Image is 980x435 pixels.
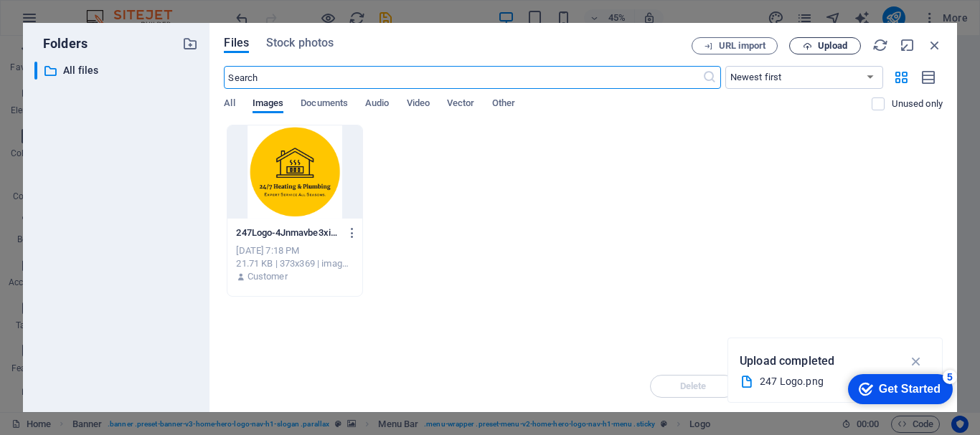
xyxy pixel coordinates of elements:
[236,244,353,257] div: [DATE] 7:18 PM
[407,95,430,115] span: Video
[719,42,765,50] span: URL import
[63,62,172,79] p: All files
[818,42,847,50] span: Upload
[224,95,235,115] span: All
[224,34,249,52] span: Files
[11,7,116,37] div: Get Started 5 items remaining, 0% complete
[236,257,353,270] div: 21.71 KB | 373x369 | image/png
[692,37,778,54] button: URL import
[740,352,834,371] p: Upload completed
[266,34,334,52] span: Stock photos
[760,373,899,390] div: 247 Logo.png
[365,95,389,115] span: Audio
[447,95,475,115] span: Vector
[248,270,288,283] p: Customer
[900,37,915,53] i: Minimize
[927,37,943,53] i: Close
[789,37,861,54] button: Upload
[492,95,515,115] span: Other
[872,37,888,53] i: Reload
[106,3,121,17] div: 5
[892,97,943,110] p: Unused only
[224,66,702,89] input: Search
[42,16,104,29] div: Get Started
[301,95,348,115] span: Documents
[34,34,88,53] p: Folders
[182,36,198,52] i: Create new folder
[253,95,284,115] span: Images
[236,226,340,239] p: 247Logo-4Jnmavbe3xi0SBbqhhyhyQ.png
[34,62,37,80] div: ​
